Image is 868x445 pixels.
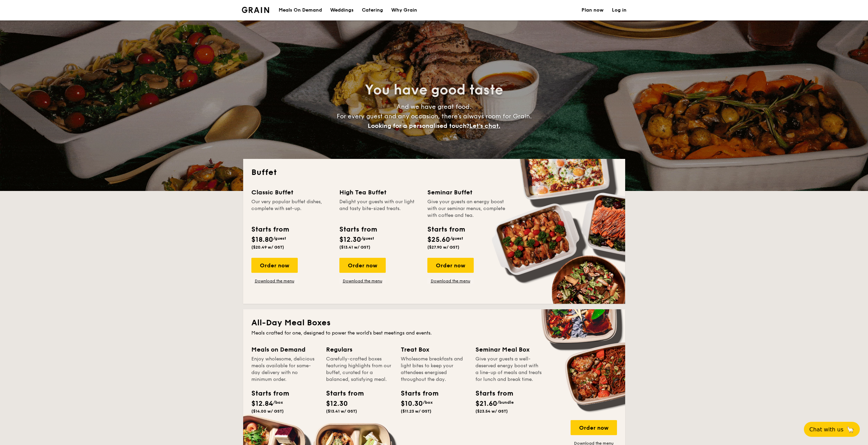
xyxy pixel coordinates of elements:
div: Regulars [326,345,393,354]
div: Starts from [427,224,465,235]
span: /box [273,400,283,405]
span: 🦙 [846,426,854,433]
div: Give your guests a well-deserved energy boost with a line-up of meals and treats for lunch and br... [475,356,542,383]
span: ($20.49 w/ GST) [251,245,284,250]
div: Order now [339,258,386,273]
div: Starts from [326,388,357,399]
span: /guest [361,236,374,241]
div: Starts from [251,224,289,235]
div: Seminar Meal Box [475,345,542,354]
a: Logotype [242,7,269,13]
span: $25.60 [427,236,450,244]
div: Enjoy wholesome, delicious meals available for same-day delivery with no minimum order. [251,356,318,383]
span: /bundle [497,400,514,405]
div: Order now [571,420,617,435]
a: Download the menu [427,278,474,284]
div: Treat Box [401,345,467,354]
button: Chat with us🦙 [804,422,860,437]
h2: All-Day Meal Boxes [251,317,617,328]
a: Download the menu [339,278,386,284]
span: /box [423,400,433,405]
a: Download the menu [251,278,298,284]
img: Grain [242,7,269,13]
div: Starts from [339,224,377,235]
div: Starts from [251,388,282,399]
span: /guest [450,236,463,241]
div: Order now [251,258,298,273]
div: Meals crafted for one, designed to power the world's best meetings and events. [251,330,617,337]
div: Delight your guests with our light and tasty bite-sized treats. [339,198,419,219]
div: Meals on Demand [251,345,318,354]
div: Classic Buffet [251,188,331,197]
span: ($27.90 w/ GST) [427,245,459,250]
span: Let's chat. [469,122,500,130]
span: $12.30 [326,400,348,408]
span: ($13.41 w/ GST) [326,409,357,414]
div: Our very popular buffet dishes, complete with set-up. [251,198,331,219]
span: $21.60 [475,400,497,408]
span: $18.80 [251,236,273,244]
span: Chat with us [809,426,843,433]
span: ($13.41 w/ GST) [339,245,370,250]
span: /guest [273,236,286,241]
span: ($23.54 w/ GST) [475,409,508,414]
div: Starts from [475,388,506,399]
div: Wholesome breakfasts and light bites to keep your attendees energised throughout the day. [401,356,467,383]
div: Starts from [401,388,431,399]
span: $12.84 [251,400,273,408]
span: ($11.23 w/ GST) [401,409,431,414]
div: Carefully-crafted boxes featuring highlights from our buffet, curated for a balanced, satisfying ... [326,356,393,383]
div: Seminar Buffet [427,188,507,197]
span: $12.30 [339,236,361,244]
div: Order now [427,258,474,273]
span: $10.30 [401,400,423,408]
div: High Tea Buffet [339,188,419,197]
h2: Buffet [251,167,617,178]
span: ($14.00 w/ GST) [251,409,284,414]
div: Give your guests an energy boost with our seminar menus, complete with coffee and tea. [427,198,507,219]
